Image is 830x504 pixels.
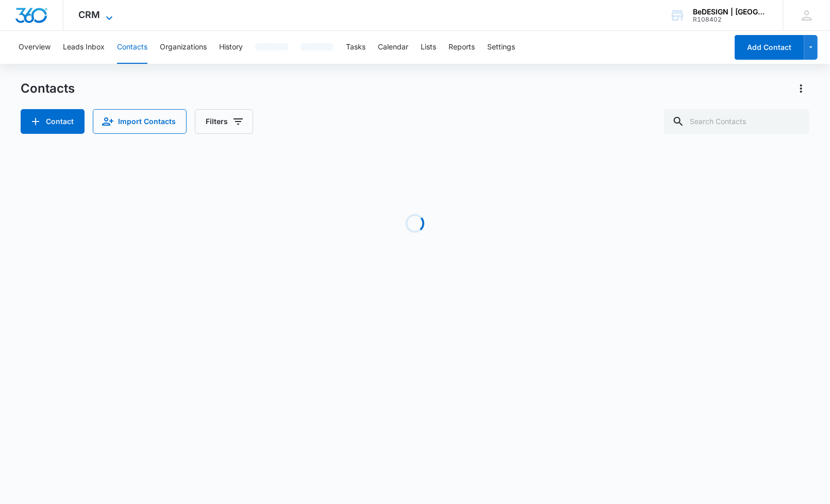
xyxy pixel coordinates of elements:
[735,35,804,60] button: Add Contact
[378,31,408,64] button: Calendar
[346,31,366,64] button: Tasks
[219,31,243,64] button: History
[195,109,253,134] button: Filters
[664,109,809,134] input: Search Contacts
[21,109,85,134] button: Add Contact
[449,31,475,64] button: Reports
[693,16,768,23] div: account id
[693,8,768,16] div: account name
[21,81,75,96] h1: Contacts
[93,109,187,134] button: Import Contacts
[487,31,515,64] button: Settings
[63,31,105,64] button: Leads Inbox
[117,31,147,64] button: Contacts
[19,31,51,64] button: Overview
[160,31,207,64] button: Organizations
[421,31,436,64] button: Lists
[79,9,101,20] span: CRM
[793,80,809,97] button: Actions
